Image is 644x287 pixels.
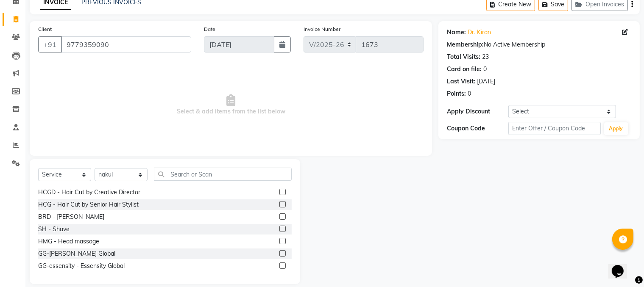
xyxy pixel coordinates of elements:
[447,65,482,74] div: Card on file:
[204,25,215,33] label: Date
[447,107,508,116] div: Apply Discount
[38,212,104,221] div: BRD - [PERSON_NAME]
[38,63,424,147] span: Select & add items from the list below
[38,237,99,246] div: HMG - Head massage
[154,168,292,181] input: Search or Scan
[38,225,70,234] div: SH - Shave
[508,122,600,135] input: Enter Offer / Coupon Code
[38,200,139,209] div: HCG - Hair Cut by Senior Hair Stylist
[447,52,480,61] div: Total Visits:
[468,28,491,37] a: Dr. Kiran
[483,65,487,74] div: 0
[482,52,489,61] div: 23
[38,25,52,33] label: Client
[447,40,484,49] div: Membership:
[61,36,191,52] input: Search by Name/Mobile/Email/Code
[38,262,125,270] div: GG-essensity - Essensity Global
[38,36,62,52] button: +91
[447,89,466,98] div: Points:
[604,122,628,135] button: Apply
[608,253,636,279] iframe: chat widget
[38,188,140,197] div: HCGD - Hair Cut by Creative Director
[447,28,466,37] div: Name:
[477,77,495,86] div: [DATE]
[304,25,340,33] label: Invoice Number
[447,124,508,133] div: Coupon Code
[38,249,115,258] div: GG-[PERSON_NAME] Global
[447,77,475,86] div: Last Visit:
[468,89,471,98] div: 0
[447,40,631,49] div: No Active Membership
